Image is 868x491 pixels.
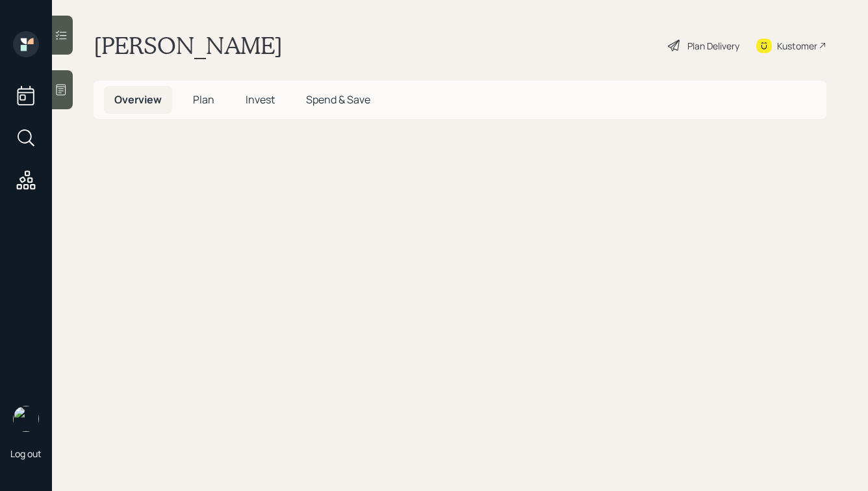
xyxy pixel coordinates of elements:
[13,406,39,432] img: hunter_neumayer.jpg
[114,92,162,107] span: Overview
[306,92,370,107] span: Spend & Save
[246,92,275,107] span: Invest
[94,31,283,60] h1: [PERSON_NAME]
[193,92,214,107] span: Plan
[687,39,739,53] div: Plan Delivery
[777,39,817,53] div: Kustomer
[10,447,42,460] div: Log out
